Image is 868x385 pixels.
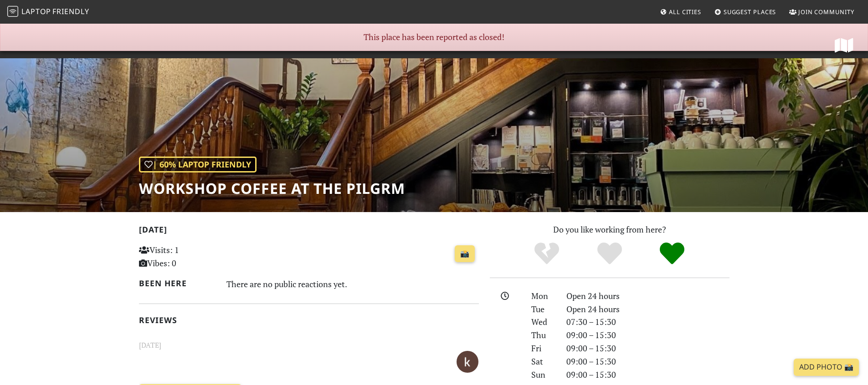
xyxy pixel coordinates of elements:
p: Visits: 1 Vibes: 0 [139,243,245,270]
div: Mon [526,289,560,303]
div: Fri [526,342,560,355]
div: Yes [578,241,641,266]
img: 2554-king.jpg [457,351,478,373]
div: Sun [526,368,560,381]
a: 📸 [455,245,475,263]
div: | 60% Laptop Friendly [139,157,257,172]
a: Add Photo 📸 [794,359,859,376]
div: Sat [526,355,560,368]
div: 09:00 – 15:30 [561,342,735,355]
div: 09:00 – 15:30 [561,355,735,368]
div: Definitely! [641,241,704,266]
span: Suggest Places [724,8,776,16]
div: Wed [526,315,560,329]
small: [DATE] [134,339,484,351]
a: Suggest Places [711,4,780,20]
div: 09:00 – 15:30 [561,329,735,342]
p: Do you like working from here? [490,223,729,236]
div: No [515,241,578,266]
a: LaptopFriendly LaptopFriendly [7,4,89,20]
img: LaptopFriendly [7,6,18,17]
a: All Cities [656,4,705,20]
h2: Been here [139,279,216,288]
h2: Reviews [139,315,479,325]
span: All Cities [669,8,701,16]
span: king kong [457,355,478,366]
h2: [DATE] [139,225,479,238]
div: 09:00 – 15:30 [561,368,735,381]
div: Tue [526,303,560,316]
div: Open 24 hours [561,289,735,303]
span: Join Community [798,8,854,16]
h1: Workshop Coffee at The Pilgrm [139,180,405,197]
div: Open 24 hours [561,303,735,316]
span: Friendly [52,6,89,16]
a: Join Community [786,4,858,20]
div: There are no public reactions yet. [226,277,479,291]
div: 07:30 – 15:30 [561,315,735,329]
span: Laptop [21,6,51,16]
div: Thu [526,329,560,342]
